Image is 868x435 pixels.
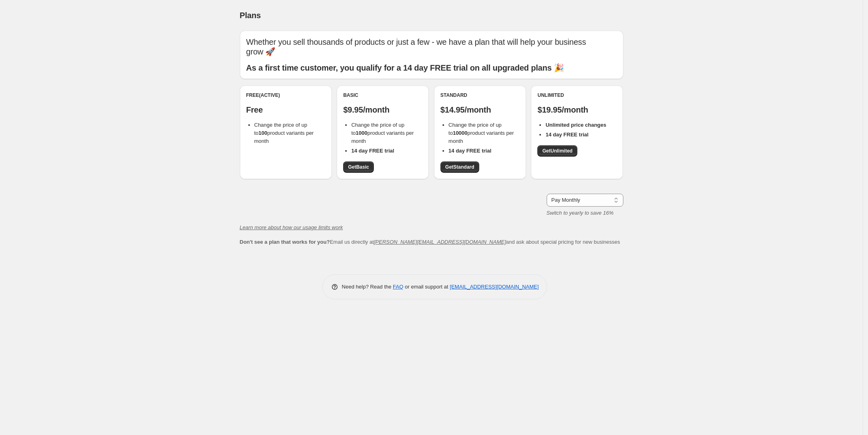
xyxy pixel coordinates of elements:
i: Switch to yearly to save 16% [547,210,614,216]
p: Free [246,105,325,115]
div: Standard [440,92,520,98]
a: GetUnlimited [537,145,577,157]
span: Change the price of up to product variants per month [449,122,514,144]
a: GetBasic [343,161,374,173]
b: Unlimited price changes [545,122,606,128]
span: or email support at [403,284,450,290]
span: Change the price of up to product variants per month [254,122,314,144]
a: [PERSON_NAME][EMAIL_ADDRESS][DOMAIN_NAME] [374,239,506,245]
b: 100 [258,130,267,136]
span: Change the price of up to product variants per month [351,122,414,144]
b: 1000 [356,130,367,136]
b: 14 day FREE trial [351,148,394,154]
b: Don't see a plan that works for you? [240,239,330,245]
b: 14 day FREE trial [449,148,491,154]
span: Get Unlimited [542,148,572,154]
span: Get Standard [445,164,474,170]
span: Need help? Read the [342,284,393,290]
a: GetStandard [440,161,479,173]
div: Unlimited [537,92,616,98]
span: Get Basic [348,164,369,170]
a: [EMAIL_ADDRESS][DOMAIN_NAME] [450,284,539,290]
b: 10000 [453,130,468,136]
p: $14.95/month [440,105,520,115]
p: Whether you sell thousands of products or just a few - we have a plan that will help your busines... [246,37,617,56]
p: $9.95/month [343,105,422,115]
p: $19.95/month [537,105,616,115]
a: Learn more about how our usage limits work [240,224,343,230]
a: FAQ [393,284,403,290]
b: 14 day FREE trial [545,132,588,138]
div: Basic [343,92,422,98]
span: Plans [240,11,261,20]
span: Email us directly at and ask about special pricing for new businesses [240,239,620,245]
div: Free (Active) [246,92,325,98]
b: As a first time customer, you qualify for a 14 day FREE trial on all upgraded plans 🎉 [246,63,564,72]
